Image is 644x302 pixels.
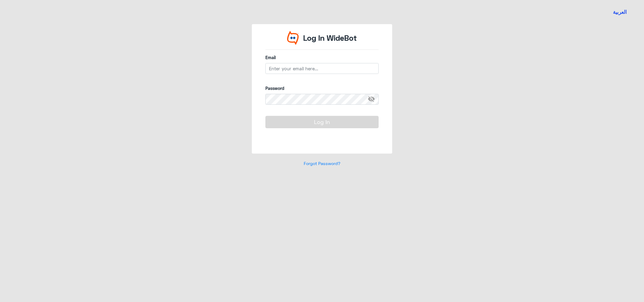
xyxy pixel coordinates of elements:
input: Enter your email here... [265,63,379,74]
button: Log In [265,116,379,128]
p: Log In WideBot [303,32,357,44]
img: Widebot Logo [287,31,299,45]
a: Switch language [609,5,630,20]
a: Forgot Password? [304,161,340,166]
span: visibility_off [368,94,379,105]
label: Password [265,85,379,91]
label: Email [265,54,379,61]
button: العربية [613,8,627,16]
